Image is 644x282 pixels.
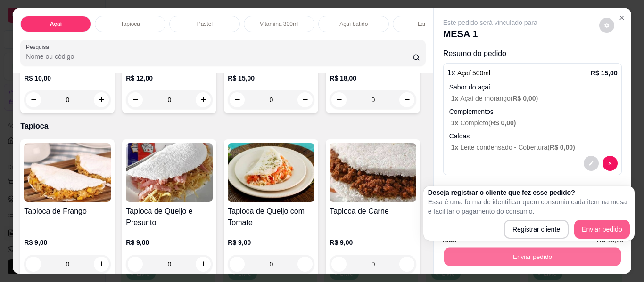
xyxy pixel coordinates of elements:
button: decrease-product-quantity [599,18,614,33]
p: R$ 9,00 [228,238,314,247]
p: R$ 15,00 [228,73,314,83]
h2: Deseja registrar o cliente que fez esse pedido? [428,188,630,197]
p: Completo ( [451,118,618,128]
button: Registrar cliente [504,220,569,239]
button: Enviar pedido [574,220,630,239]
span: 1 x [451,119,460,127]
p: R$ 15,00 [591,68,618,78]
button: decrease-product-quantity [603,156,618,171]
button: Close [614,10,629,25]
p: Caldas [449,131,618,141]
h4: Tapioca de Queijo e Presunto [126,206,213,228]
span: 1 x [451,144,460,151]
p: Açaí de morango ( [451,94,618,103]
p: Leite condensado - Cobertura ( [451,143,618,152]
span: R$ 0,00 ) [512,95,538,102]
p: Vitamina 300ml [260,20,299,28]
button: Enviar pedido [444,248,620,266]
p: Complementos [449,107,618,116]
img: product-image [228,143,314,202]
p: 1 x [447,67,490,79]
p: R$ 18,00 [330,73,416,83]
span: 1 x [451,95,460,102]
p: Pastel [197,20,213,28]
img: product-image [330,143,416,202]
p: Lanches [418,20,439,28]
p: Tapioca [20,121,425,132]
img: product-image [126,143,213,202]
p: Açaí batido [339,20,368,28]
p: R$ 12,00 [126,73,213,83]
span: R$ 0,00 ) [550,144,575,151]
span: R$ 0,00 ) [491,119,516,127]
h4: Tapioca de Queijo com Tomate [228,206,314,228]
img: product-image [24,143,111,202]
label: Pesquisa [26,43,52,51]
p: Resumo do pedido [443,48,622,59]
p: R$ 9,00 [126,238,213,247]
h4: Tapioca de Carne [330,206,416,217]
p: R$ 9,00 [330,238,416,247]
p: Tapioca [121,20,140,28]
p: Essa é uma forma de identificar quem consumiu cada item na mesa e facilitar o pagamento do consumo. [428,197,630,216]
input: Pesquisa [26,52,413,61]
p: Sabor do açaí [449,82,618,92]
p: R$ 9,00 [24,238,111,247]
h4: Tapioca de Frango [24,206,111,217]
p: Este pedido será vinculado para [443,18,537,27]
button: decrease-product-quantity [584,156,599,171]
span: Açaí 500ml [457,69,490,77]
p: Açaí [50,20,62,28]
p: MESA 1 [443,27,537,40]
p: R$ 10,00 [24,73,111,83]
